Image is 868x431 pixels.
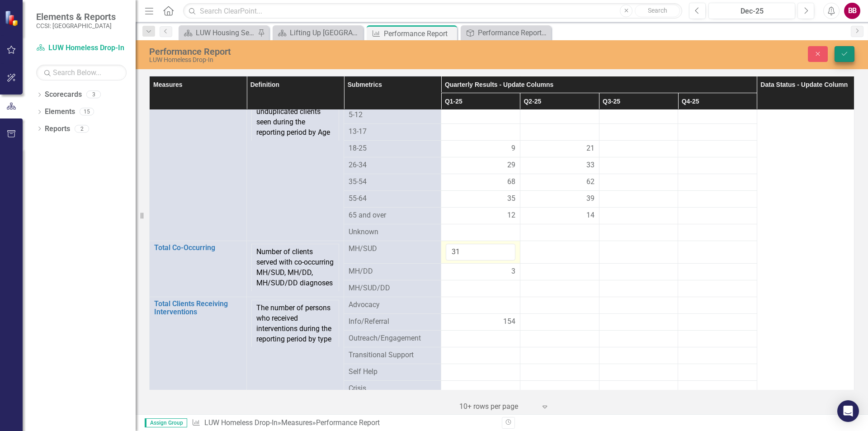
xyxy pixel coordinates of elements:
[349,317,436,327] span: Info/Referral
[837,400,859,422] div: Open Intercom Messenger
[181,27,255,38] a: LUW Housing Services Office - SH/S+C - Comm. Svcs Landing Page
[586,194,594,204] span: 39
[478,27,549,38] div: Performance Report Tracker
[586,177,594,187] span: 62
[80,108,94,116] div: 15
[349,367,436,377] span: Self Help
[507,194,515,204] span: 35
[252,244,339,291] td: Number of clients served with co-occurring MH/SUD, MH/DD, MH/SUD/DD diagnoses
[204,418,278,427] a: LUW Homeless Drop-In
[281,418,312,427] a: Measures
[586,143,594,154] span: 21
[349,350,436,360] span: Transitional Support
[36,43,127,53] a: LUW Homeless Drop-In
[507,210,515,221] span: 12
[511,143,515,154] span: 9
[586,160,594,171] span: 33
[349,283,436,294] span: MH/SUD/DD
[507,160,515,171] span: 29
[252,300,339,347] td: The number of persons who received interventions during the reporting period by type
[75,125,89,133] div: 2
[149,47,545,57] div: Performance Report
[154,300,242,316] a: Total Clients Receiving Interventions
[349,333,436,344] span: Outreach/Engagement
[183,3,682,19] input: Search ClearPoint...
[45,90,82,100] a: Scorecards
[384,28,455,39] div: Performance Report
[503,317,515,327] span: 154
[290,27,361,38] div: Lifting Up [GEOGRAPHIC_DATA] Page
[511,266,515,277] span: 3
[349,210,436,221] span: 65 and over
[507,177,515,187] span: 68
[349,244,436,254] span: MH/SUD
[196,27,255,38] div: LUW Housing Services Office - SH/S+C - Comm. Svcs Landing Page
[316,418,380,427] div: Performance Report
[349,127,436,137] span: 13-17
[349,300,436,310] span: Advocacy
[45,107,75,117] a: Elements
[349,194,436,204] span: 55-64
[349,160,436,171] span: 26-34
[349,384,436,394] span: Crisis
[192,418,495,428] div: » »
[154,244,242,252] a: Total Co-Occurring
[648,7,667,14] span: Search
[275,27,361,38] a: Lifting Up [GEOGRAPHIC_DATA] Page
[252,94,339,141] td: The number of unduplicated clients seen during the reporting period by Age
[36,22,116,29] small: CCSI: [GEOGRAPHIC_DATA]
[349,110,436,120] span: 5-12
[712,6,792,17] div: Dec-25
[635,5,680,17] button: Search
[463,27,549,38] a: Performance Report Tracker
[708,3,795,19] button: Dec-25
[145,418,187,427] span: Assign Group
[36,65,127,81] input: Search Below...
[349,143,436,154] span: 18-25
[45,124,70,134] a: Reports
[149,57,545,63] div: LUW Homeless Drop-In
[844,3,860,19] button: BB
[86,91,101,99] div: 3
[349,266,436,277] span: MH/DD
[349,227,436,237] span: Unknown
[36,11,116,22] span: Elements & Reports
[349,177,436,187] span: 35-54
[5,10,20,26] img: ClearPoint Strategy
[586,210,594,221] span: 14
